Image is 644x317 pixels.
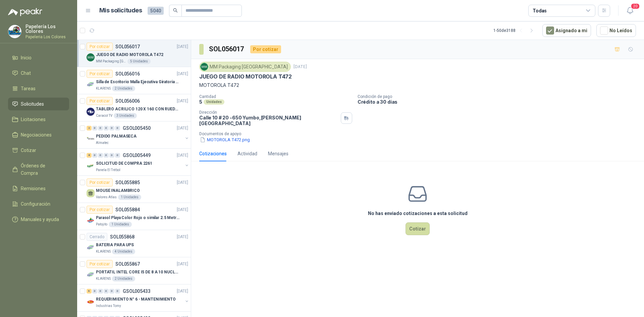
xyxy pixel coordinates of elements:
[21,185,46,192] span: Remisiones
[109,126,114,130] div: 0
[77,67,191,94] a: Por cotizarSOL056016[DATE] Company LogoSilla de Escritorio Malla Ejecutiva Giratoria Cromada con ...
[96,215,179,221] p: Parasol Playa Color Rojo o similar 2.5 Metros Uv+50
[8,198,69,210] a: Configuración
[199,136,251,143] button: MOTOROLA T472.png
[177,98,188,104] p: [DATE]
[77,94,191,121] a: Por cotizarSOL056006[DATE] Company LogoTABLERO ACRILICO 120 X 160 CON RUEDASCaracol TV3 Unidades
[110,234,135,239] p: SOL055868
[21,69,31,77] span: Chat
[21,54,32,61] span: Inicio
[21,100,44,108] span: Solicitudes
[104,153,109,158] div: 0
[177,71,188,77] p: [DATE]
[87,298,95,306] img: Company Logo
[87,43,113,51] div: Por cotizar
[77,176,191,203] a: Por cotizarSOL055885[DATE] MOUSE INALAMBRICOValores Atlas1 Unidades
[118,195,141,200] div: 1 Unidades
[96,303,121,309] p: Industrias Tomy
[87,233,107,241] div: Cerrado
[77,257,191,284] a: Por cotizarSOL055867[DATE] Company LogoPORTATIL INTEL CORE I5 DE 8 A 10 NUCLEOSKLARENS2 Unidades
[199,73,292,80] p: JUEGO DE RADIO MOTOROLA T472
[77,230,191,257] a: CerradoSOL055868[DATE] Company LogoBATERIA PARA UPSKLARENS4 Unidades
[199,115,338,126] p: Calle 10 # 20 -650 Yumbo , [PERSON_NAME][GEOGRAPHIC_DATA]
[112,86,135,91] div: 2 Unidades
[87,178,113,187] div: Por cotizar
[104,126,109,130] div: 0
[87,244,95,252] img: Company Logo
[96,106,179,112] p: TABLERO ACRILICO 120 X 160 CON RUEDAS
[96,242,134,248] p: BATERIA PARA UPS
[115,71,140,76] p: SOL056016
[96,113,112,118] p: Caracol TV
[8,51,69,64] a: Inicio
[87,126,92,130] div: 2
[96,222,107,227] p: Patojito
[87,135,95,143] img: Company Logo
[87,70,113,78] div: Por cotizar
[624,5,636,17] button: 20
[109,153,114,158] div: 0
[87,151,190,173] a: 8 0 0 0 0 0 GSOL005449[DATE] Company LogoSOLICITUD DE COMPRA 2261Panela El Trébol
[96,52,163,58] p: JUEGO DE RADIO MOTOROLA T472
[87,162,95,170] img: Company Logo
[199,150,227,157] div: Cotizaciones
[268,150,288,157] div: Mensajes
[8,182,69,195] a: Remisiones
[631,3,640,9] span: 20
[199,62,291,72] div: MM Packaging [GEOGRAPHIC_DATA]
[204,99,224,105] div: Unidades
[406,222,430,235] button: Cotizar
[96,79,179,85] p: Silla de Escritorio Malla Ejecutiva Giratoria Cromada con Reposabrazos Fijo Negra
[104,289,109,294] div: 0
[177,152,188,159] p: [DATE]
[8,213,69,226] a: Manuales y ayuda
[21,147,36,154] span: Cotizar
[112,276,135,281] div: 2 Unidades
[96,86,111,91] p: KLARENS
[8,128,69,141] a: Negociaciones
[8,67,69,80] a: Chat
[87,108,95,116] img: Company Logo
[96,133,137,140] p: PEDIDO PALMASECA
[87,216,95,224] img: Company Logo
[96,276,111,281] p: KLARENS
[127,59,151,64] div: 5 Unidades
[96,160,152,167] p: SOLICITUD DE COMPRA 2261
[96,167,120,173] p: Panela El Trébol
[177,288,188,295] p: [DATE]
[21,85,36,92] span: Tareas
[115,207,140,212] p: SOL055884
[112,249,135,254] div: 4 Unidades
[87,271,95,279] img: Company Logo
[533,7,547,14] div: Todas
[96,59,126,64] p: MM Packaging [GEOGRAPHIC_DATA]
[8,159,69,179] a: Órdenes de Compra
[199,82,636,89] p: MOTOROLA T472
[8,113,69,126] a: Licitaciones
[250,45,281,53] div: Por cotizar
[177,179,188,186] p: [DATE]
[98,289,103,294] div: 0
[92,289,97,294] div: 0
[92,126,97,130] div: 0
[109,289,114,294] div: 0
[177,44,188,50] p: [DATE]
[92,153,97,158] div: 0
[8,144,69,157] a: Cotizar
[98,126,103,130] div: 0
[87,289,92,294] div: 6
[123,289,151,294] p: GSOL005433
[87,81,95,89] img: Company Logo
[96,269,179,275] p: PORTATIL INTEL CORE I5 DE 8 A 10 NUCLEOS
[199,99,202,105] p: 5
[21,216,59,223] span: Manuales y ayuda
[96,188,140,194] p: MOUSE INALAMBRICO
[199,110,338,115] p: Dirección
[98,153,103,158] div: 0
[123,126,151,130] p: GSOL005450
[87,53,95,61] img: Company Logo
[358,94,641,99] p: Condición de pago
[21,162,63,177] span: Órdenes de Compra
[87,206,113,214] div: Por cotizar
[115,44,140,49] p: SOL056017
